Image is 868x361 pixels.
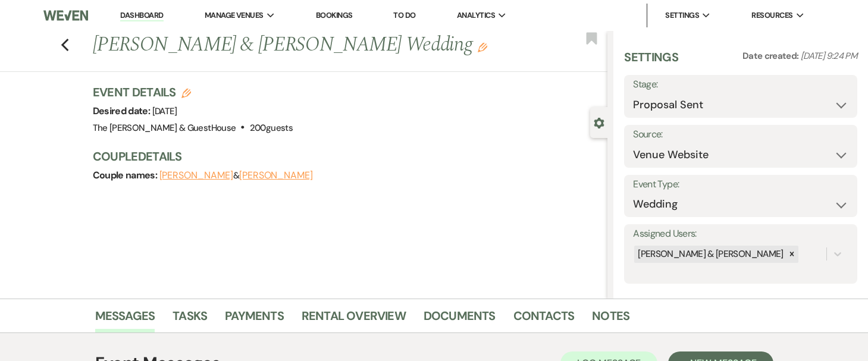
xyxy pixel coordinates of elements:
[93,105,152,117] span: Desired date:
[43,3,88,28] img: Weven Logo
[93,169,159,181] span: Couple names:
[159,171,233,180] button: [PERSON_NAME]
[152,105,177,117] span: [DATE]
[633,176,848,193] label: Event Type:
[93,122,236,134] span: The [PERSON_NAME] & GuestHouse
[93,84,293,101] h3: Event Details
[594,117,604,128] button: Close lead details
[302,306,406,332] a: Rental Overview
[478,42,487,52] button: Edit
[225,306,284,332] a: Payments
[665,10,699,21] span: Settings
[592,306,629,332] a: Notes
[513,306,575,332] a: Contacts
[316,10,353,20] a: Bookings
[742,50,801,62] span: Date created:
[173,306,207,332] a: Tasks
[95,306,155,332] a: Messages
[457,10,495,21] span: Analytics
[634,246,785,263] div: [PERSON_NAME] & [PERSON_NAME]
[159,169,313,181] span: &
[633,225,848,243] label: Assigned Users:
[93,31,500,59] h1: [PERSON_NAME] & [PERSON_NAME] Wedding
[120,10,163,21] a: Dashboard
[633,76,848,93] label: Stage:
[250,122,293,134] span: 200 guests
[205,10,264,21] span: Manage Venues
[801,50,857,62] span: [DATE] 9:24 PM
[393,10,415,20] a: To Do
[239,171,313,180] button: [PERSON_NAME]
[633,126,848,143] label: Source:
[624,49,678,75] h3: Settings
[751,10,792,21] span: Resources
[93,148,596,165] h3: Couple Details
[424,306,496,332] a: Documents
